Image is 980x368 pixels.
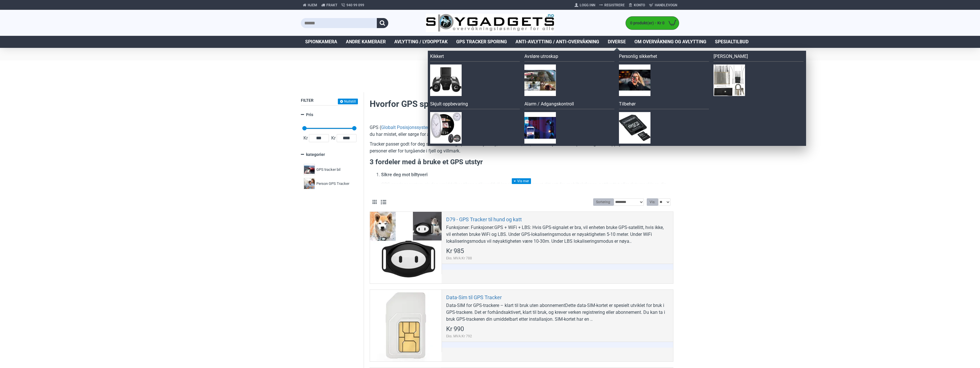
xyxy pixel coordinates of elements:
span: Om overvåkning og avlytting [634,38,706,45]
span: Registrere [604,3,625,8]
a: Spionkamera [301,36,342,48]
span: Kr [330,135,337,142]
span: Andre kameraer [346,38,386,45]
a: Skjult oppbevaring [430,101,520,109]
a: Avlytting / Lydopptak [390,36,452,48]
a: 0 produkt(er) - Kr 0 [626,17,679,30]
span: Diverse [608,38,626,45]
img: Personlig sikkerhet [619,64,650,96]
span: Hjem [308,3,317,8]
img: Alarm / Adgangskontroll [524,112,556,144]
p: Tracker passer godt for deg som vil sikre og spore dine kjøretøy, slik som bil, båt, MC eller syk... [370,141,673,154]
div: Data-SIM for GPS-trackere – klart til bruk uten abonnementDette data-SIM-kortet er spesielt utvik... [446,302,669,323]
a: Alarm / Adgangskontroll [524,101,614,109]
span: Konto [634,3,645,8]
span: Frakt [326,3,337,8]
span: Eks. MVA:Kr 792 [446,334,472,339]
label: Vis: [647,198,658,206]
a: GPS Tracker Sporing [452,36,511,48]
a: Om overvåkning og avlytting [630,36,711,48]
a: D79 - GPS Tracker til hund og katt D79 - GPS Tracker til hund og katt [370,212,442,283]
span: GPS Tracker Sporing [301,69,679,84]
span: 0 produkt(er) - Kr 0 [626,20,666,26]
span: Spionkamera [305,38,337,45]
a: Data-Sim til GPS Tracker [370,290,442,361]
img: Dirkesett [714,64,745,96]
img: SpyGadgets.no [426,14,554,32]
a: Tilbehør [619,101,709,109]
img: Skjult oppbevaring [430,112,462,144]
span: GPS Tracker Sporing [456,38,507,45]
span: Handlevogn [655,3,677,8]
a: Pris [301,110,358,120]
button: Nullstill [338,99,358,104]
h3: 3 fordeler med å bruke et GPS utstyr [370,157,673,167]
a: Globalt Posisjonssystem [381,124,431,131]
span: Kr [302,135,309,142]
a: Diverse [603,36,630,48]
img: Avsløre utroskap [524,64,556,96]
label: Sortering: [593,198,614,206]
span: Person GPS Tracker [316,181,349,187]
a: Handlevogn [647,1,679,10]
p: GPS ( ) gir deg muligheten til å vite til enhver tid hvor kjøretøyet ditt befinner seg. Det kan o... [370,124,673,138]
span: Filter [301,98,313,103]
span: Eks. MVA:Kr 788 [446,256,472,261]
a: Data-Sim til GPS Tracker [446,294,502,301]
img: Person GPS Tracker [304,178,315,189]
a: Registrere [597,1,627,10]
a: kategorier [301,150,358,160]
span: Logg Inn [580,3,595,8]
a: Logg Inn [573,1,597,10]
span: Kr 985 [446,248,464,254]
span: 940 99 099 [346,3,364,8]
img: Kikkert [430,64,462,96]
div: Funksjoner: Funksjoner:GPS + WiFi + LBS: Hvis GPS-signalet er bra, vil enheten bruke GPS-satellit... [446,224,669,245]
strong: Sikre deg mot biltyveri [381,172,428,177]
h2: Hvorfor GPS sporing er nyttig for deg og ha [370,98,673,110]
span: GPS tracker bil [316,167,340,173]
a: Spesialtilbud [711,36,753,48]
a: D79 - GPS Tracker til hund og katt [446,216,522,223]
span: Kr 990 [446,326,464,332]
a: Konto [627,1,647,10]
a: Kikkert [430,53,520,62]
span: Anti-avlytting / Anti-overvåkning [516,38,599,45]
a: [PERSON_NAME] [714,53,803,62]
img: GPS tracker bil [304,164,315,175]
a: Avsløre utroskap [524,53,614,62]
img: Tilbehør [619,112,650,144]
p: GPS sporingssystem gir deg umiddelbar tilgang til verdifull innsikt om kjøretøyet ditt rett fra m... [381,181,673,202]
a: Personlig sikkerhet [619,53,709,62]
a: Anti-avlytting / Anti-overvåkning [511,36,603,48]
span: Avlytting / Lydopptak [394,38,448,45]
a: Andre kameraer [342,36,390,48]
span: Spesialtilbud [715,38,748,45]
